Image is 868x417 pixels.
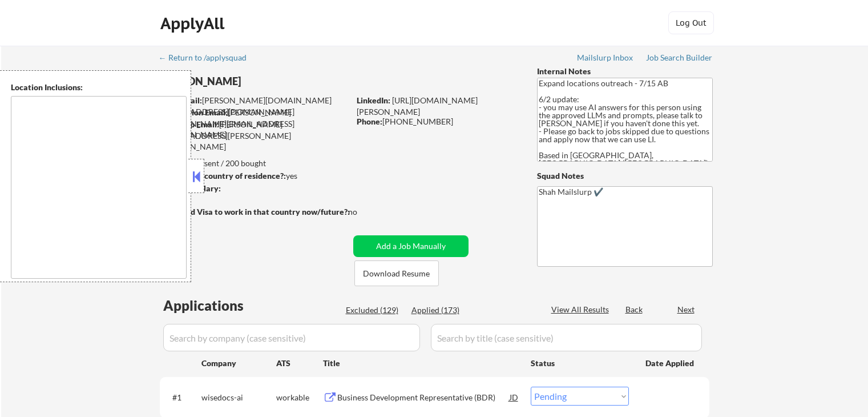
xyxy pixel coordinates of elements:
[577,54,634,62] div: Mailslurp Inbox
[508,387,520,407] div: JD
[551,304,612,315] div: View All Results
[159,54,257,62] div: ← Return to /applysquad
[357,95,478,117] a: [URL][DOMAIN_NAME][PERSON_NAME]
[163,299,276,312] div: Applications
[159,158,349,169] div: 173 sent / 200 bought
[348,206,381,218] div: no
[411,304,469,316] div: Applied (173)
[201,358,276,369] div: Company
[625,304,644,315] div: Back
[337,392,510,403] div: Business Development Representative (BDR)
[163,324,420,351] input: Search by company (case sensitive)
[160,107,349,141] div: [PERSON_NAME][DOMAIN_NAME][EMAIL_ADDRESS][DOMAIN_NAME]
[323,358,520,369] div: Title
[346,304,403,316] div: Excluded (129)
[160,119,349,153] div: [PERSON_NAME][EMAIL_ADDRESS][PERSON_NAME][DOMAIN_NAME]
[577,53,634,65] a: Mailslurp Inbox
[11,82,187,93] div: Location Inclusions:
[537,66,713,77] div: Internal Notes
[172,392,192,403] div: #1
[353,235,469,257] button: Add a Job Manually
[431,324,702,351] input: Search by title (case sensitive)
[645,358,696,369] div: Date Applied
[160,95,349,117] div: [PERSON_NAME][DOMAIN_NAME][EMAIL_ADDRESS][DOMAIN_NAME]
[357,117,382,126] strong: Phone:
[357,116,518,127] div: [PHONE_NUMBER]
[354,260,439,286] button: Download Resume
[357,95,390,105] strong: LinkedIn:
[668,11,714,34] button: Log Out
[201,392,276,403] div: wisedocs-ai
[160,207,350,216] strong: Will need Visa to work in that country now/future?:
[276,392,323,403] div: workable
[159,170,346,182] div: yes
[276,358,323,369] div: ATS
[159,53,257,65] a: ← Return to /applysquad
[531,352,629,373] div: Status
[159,171,286,181] strong: Can work in country of residence?:
[677,304,696,315] div: Next
[160,74,394,89] div: [PERSON_NAME]
[646,54,713,62] div: Job Search Builder
[160,14,228,33] div: ApplyAll
[537,170,713,182] div: Squad Notes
